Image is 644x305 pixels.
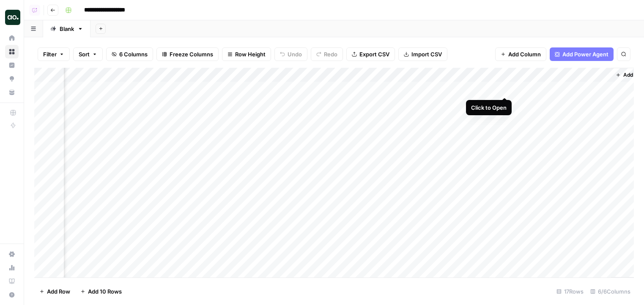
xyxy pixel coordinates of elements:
[324,50,337,58] span: Redo
[79,50,90,58] span: Sort
[495,47,546,61] button: Add Column
[235,50,266,58] span: Row Height
[288,50,302,58] span: Undo
[5,288,19,302] button: Help + Support
[346,47,395,61] button: Export CSV
[43,20,90,37] a: Blank
[5,247,19,261] a: Settings
[38,47,70,61] button: Filter
[562,50,608,58] span: Add Power Agent
[550,47,614,61] button: Add Power Agent
[73,47,103,61] button: Sort
[5,72,19,86] a: Opportunities
[119,50,148,58] span: 6 Columns
[553,285,587,298] div: 17 Rows
[274,47,307,61] button: Undo
[5,7,19,28] button: Workspace: Dillon Test
[398,47,447,61] button: Import CSV
[5,58,19,72] a: Insights
[106,47,153,61] button: 6 Columns
[359,50,389,58] span: Export CSV
[471,103,507,112] div: Click to Open
[75,285,127,298] button: Add 10 Rows
[88,287,122,296] span: Add 10 Rows
[5,274,19,288] a: Learning Hub
[311,47,343,61] button: Redo
[60,25,74,33] div: Blank
[34,285,75,298] button: Add Row
[5,261,19,274] a: Usage
[587,285,634,298] div: 6/6 Columns
[5,86,19,99] a: Your Data
[43,50,57,58] span: Filter
[508,50,541,58] span: Add Column
[5,10,20,25] img: Dillon Test Logo
[222,47,271,61] button: Row Height
[411,50,442,58] span: Import CSV
[47,287,70,296] span: Add Row
[5,31,19,45] a: Home
[156,47,219,61] button: Freeze Columns
[170,50,213,58] span: Freeze Columns
[5,45,19,58] a: Browse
